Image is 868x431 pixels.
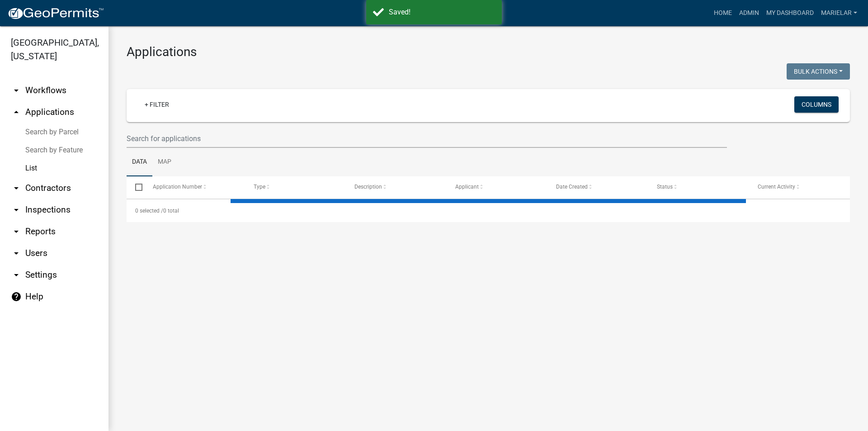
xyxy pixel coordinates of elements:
[127,199,850,222] div: 0 total
[447,176,547,198] datatable-header-cell: Applicant
[794,96,839,113] button: Columns
[736,5,763,22] a: Admin
[354,184,382,190] span: Description
[817,5,861,22] a: marielar
[11,107,22,118] i: arrow_drop_up
[11,85,22,96] i: arrow_drop_down
[137,96,176,113] a: + Filter
[127,176,144,198] datatable-header-cell: Select
[763,5,817,22] a: My Dashboard
[346,176,447,198] datatable-header-cell: Description
[389,7,495,18] div: Saved!
[758,184,795,190] span: Current Activity
[710,5,736,22] a: Home
[11,270,22,280] i: arrow_drop_down
[648,176,749,198] datatable-header-cell: Status
[153,184,202,190] span: Application Number
[11,226,22,237] i: arrow_drop_down
[127,44,850,60] h3: Applications
[152,148,177,177] a: Map
[11,291,22,302] i: help
[144,176,245,198] datatable-header-cell: Application Number
[127,129,727,148] input: Search for applications
[657,184,673,190] span: Status
[556,184,588,190] span: Date Created
[11,204,22,215] i: arrow_drop_down
[254,184,265,190] span: Type
[127,148,152,177] a: Data
[11,183,22,194] i: arrow_drop_down
[11,248,22,259] i: arrow_drop_down
[749,176,850,198] datatable-header-cell: Current Activity
[135,208,163,214] span: 0 selected /
[245,176,345,198] datatable-header-cell: Type
[787,63,850,80] button: Bulk Actions
[547,176,648,198] datatable-header-cell: Date Created
[455,184,479,190] span: Applicant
